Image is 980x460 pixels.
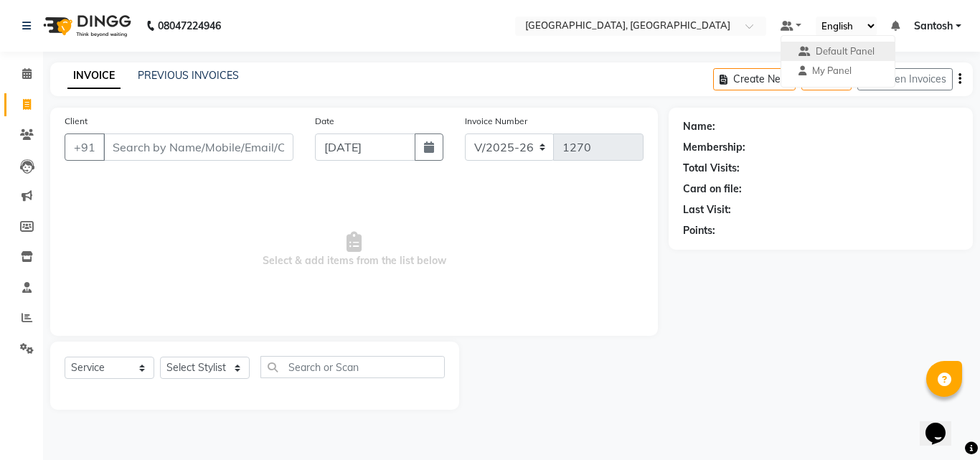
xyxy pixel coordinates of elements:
span: Select & add items from the list below [65,178,644,321]
a: INVOICE [67,63,121,89]
button: +91 [65,133,105,161]
span: Santosh [914,19,953,34]
label: Date [315,115,334,128]
div: Card on file: [683,182,742,197]
b: 08047224946 [158,6,221,46]
div: Last Visit: [683,202,731,217]
span: My Panel [812,65,852,76]
div: Points: [683,223,715,238]
label: Invoice Number [465,115,527,128]
div: Name: [683,119,715,134]
input: Search or Scan [260,356,445,378]
label: Client [65,115,88,128]
iframe: chat widget [920,403,966,446]
img: logo [37,6,135,46]
div: Total Visits: [683,161,740,176]
button: Create New [713,68,796,90]
button: Open Invoices [857,68,953,90]
a: PREVIOUS INVOICES [138,69,239,82]
div: Membership: [683,140,745,155]
span: Default Panel [816,45,875,57]
input: Search by Name/Mobile/Email/Code [103,133,293,161]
